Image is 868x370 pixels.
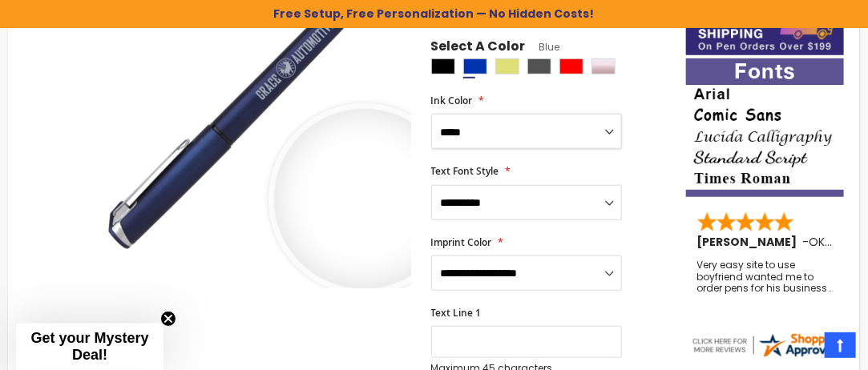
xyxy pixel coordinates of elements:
div: Blue [463,58,487,74]
iframe: Google Customer Reviews [736,327,868,370]
div: Very easy site to use boyfriend wanted me to order pens for his business [697,259,833,294]
a: 4pens.com certificate URL [690,349,844,363]
span: Get your Mystery Deal! [30,330,148,363]
span: OK [809,234,833,250]
span: Select A Color [431,38,526,59]
img: Free shipping on orders over $199 [686,4,844,56]
div: Gold [495,58,519,74]
button: Close teaser [160,311,176,327]
div: Red [559,58,583,74]
div: Rose Gold [591,58,616,74]
div: Black [431,58,455,74]
span: Ink Color [431,94,473,107]
span: Imprint Color [431,235,492,249]
span: Text Font Style [431,164,499,178]
img: 4pens.com widget logo [690,331,844,360]
span: [PERSON_NAME] [697,234,803,250]
span: Text Line 1 [431,306,482,320]
div: Gunmetal [527,58,551,74]
span: Blue [526,40,560,54]
div: Get your Mystery Deal!Close teaser [16,324,164,370]
img: font-personalization-examples [686,58,844,197]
